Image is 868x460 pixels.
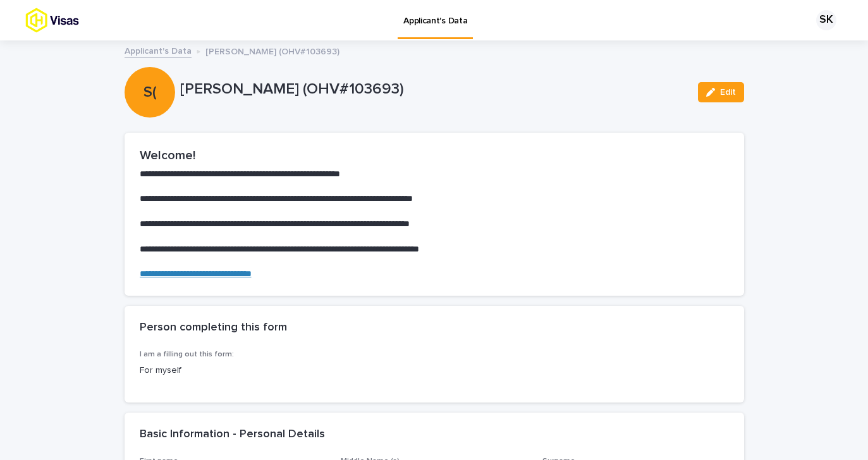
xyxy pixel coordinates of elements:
[140,351,234,358] span: I am a filling out this form:
[816,10,836,30] div: SK
[140,148,729,163] h2: Welcome!
[140,428,325,442] h2: Basic Information - Personal Details
[140,364,326,377] p: For myself
[25,8,124,33] img: tx8HrbJQv2PFQx4TXEq5
[698,82,744,102] button: Edit
[180,80,688,99] p: [PERSON_NAME] (OHV#103693)
[720,88,736,97] span: Edit
[205,44,339,57] p: [PERSON_NAME] (OHV#103693)
[125,32,175,101] div: S(
[140,321,287,335] h2: Person completing this form
[125,43,192,57] a: Applicant's Data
